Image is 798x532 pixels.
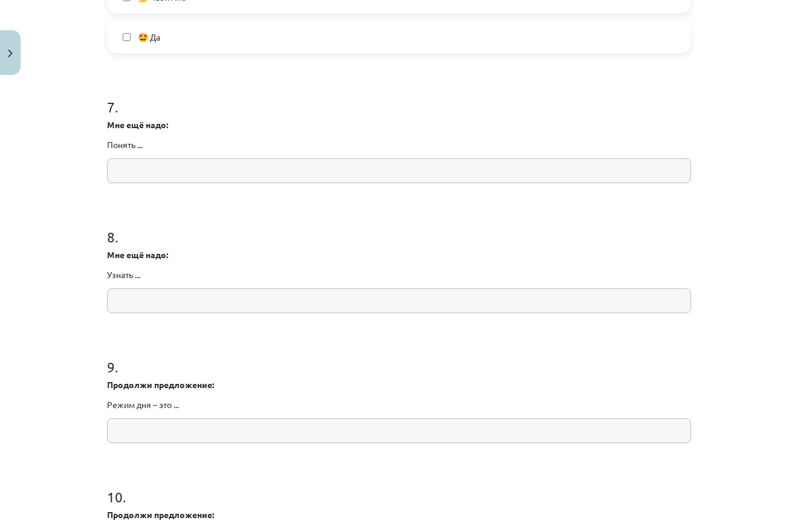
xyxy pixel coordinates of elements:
[107,119,168,130] strong: Мне ещё надо:
[8,50,13,57] img: icon-close-lesson-0947bae3869378f0d4975bcd49f059093ad1ed9edebbc8119c70593378902aed.svg
[107,207,691,245] h1: 8 .
[107,467,691,505] h1: 10 .
[107,379,214,390] strong: Продолжи предложение:
[107,77,691,115] h1: 7 .
[107,138,691,151] p: Понять ...
[107,509,214,520] strong: Продолжи предложение:
[138,31,160,44] span: 🤩 Да
[107,268,691,281] p: Узнать ...
[107,398,691,411] p: Режим дня – это ...
[107,337,691,375] h1: 9 .
[107,249,168,260] strong: Мне ещё надо:
[123,33,131,41] input: 🤩 Да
